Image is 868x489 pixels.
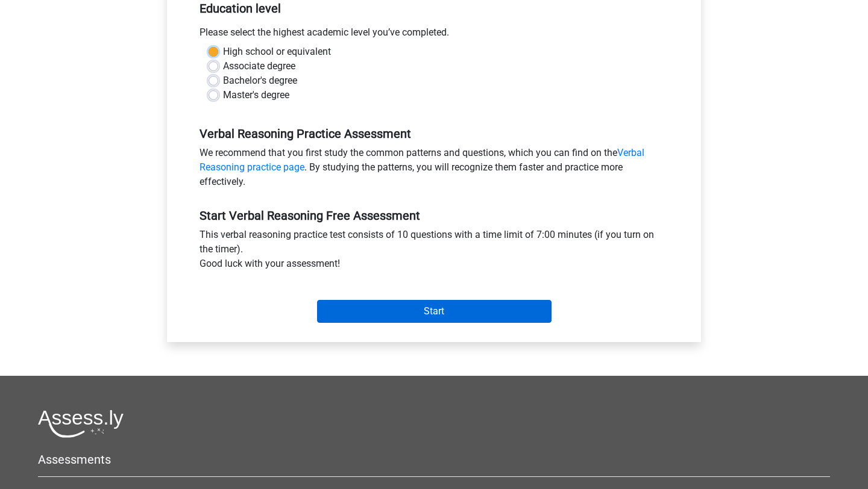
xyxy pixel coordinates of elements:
[200,126,668,141] h5: Verbal Reasoning Practice Assessment
[190,146,678,194] div: We recommend that you first study the common patterns and questions, which you can find on the . ...
[223,73,297,88] label: Bachelor's degree
[317,300,552,323] input: Start
[38,410,124,438] img: Assessly logo
[223,88,289,102] label: Master's degree
[190,25,678,45] div: Please select the highest academic level you’ve completed.
[38,452,830,467] h5: Assessments
[200,208,668,223] h5: Start Verbal Reasoning Free Assessment
[223,45,331,59] label: High school or equivalent
[190,228,678,276] div: This verbal reasoning practice test consists of 10 questions with a time limit of 7:00 minutes (i...
[223,59,295,73] label: Associate degree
